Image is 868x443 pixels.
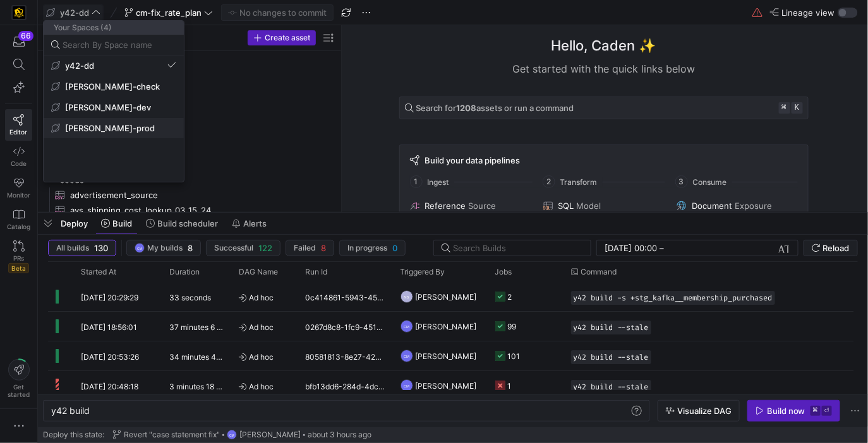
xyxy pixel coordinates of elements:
span: y42-dd [65,61,94,71]
span: [PERSON_NAME]-check [65,81,160,92]
span: [PERSON_NAME]-prod [65,123,155,133]
span: Your Spaces (4) [44,21,184,35]
input: Search By Space name [63,40,176,50]
span: [PERSON_NAME]-dev [65,102,151,112]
